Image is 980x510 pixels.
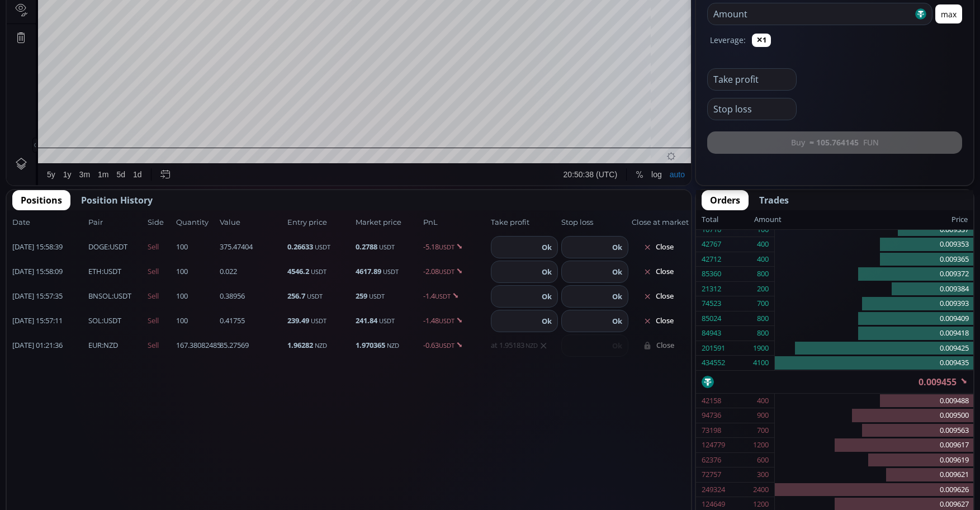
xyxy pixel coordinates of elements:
[220,340,284,351] span: 85.27569
[12,266,85,277] span: [DATE] 15:58:09
[775,453,973,468] div: 0.009619
[148,217,173,228] span: Side
[209,6,243,15] div: Indicators
[150,6,183,15] div: Compare
[423,217,487,228] span: PnL
[710,34,746,46] label: Leverage:
[233,27,263,36] div: 0.009250
[439,317,455,325] small: USDT
[287,217,352,228] span: Entry price
[757,252,769,267] div: 400
[757,467,769,482] div: 300
[702,326,721,341] div: 84943
[176,242,216,253] span: 100
[73,26,122,36] div: FUNToken
[423,291,487,302] span: -1.4
[702,282,721,296] div: 21312
[287,266,309,276] b: 4546.2
[315,243,330,251] small: USDT
[12,217,85,228] span: Date
[356,315,377,325] b: 241.84
[435,292,451,300] small: USDT
[538,315,555,327] button: Ok
[306,27,373,36] div: +0.000195 (+2.11%)
[641,443,659,465] div: Toggle Log Scale
[220,291,284,302] span: 0.38956
[439,267,455,276] small: USDT
[659,443,682,465] div: Toggle Auto Scale
[775,394,973,409] div: 0.009488
[757,311,769,326] div: 800
[663,450,678,459] div: auto
[632,238,685,256] button: Close
[775,438,973,453] div: 0.009617
[36,40,60,49] div: Volume
[757,326,769,341] div: 800
[775,252,973,267] div: 0.009365
[81,193,153,207] span: Position History
[702,190,749,210] button: Orders
[220,315,284,327] span: 0.41755
[775,467,973,483] div: 0.009621
[625,443,641,465] div: Toggle Percentage
[702,341,725,356] div: 201591
[775,282,973,297] div: 0.009384
[287,315,309,325] b: 239.49
[220,217,284,228] span: Value
[775,423,973,438] div: 0.009563
[775,223,973,238] div: 0.009337
[609,266,626,278] button: Ok
[775,311,973,327] div: 0.009409
[176,217,216,228] span: Quantity
[609,290,626,303] button: Ok
[356,242,377,252] b: 0.2788
[287,340,313,350] b: 1.96282
[754,212,782,227] div: Amount
[782,212,968,227] div: Price
[538,241,555,253] button: Ok
[702,438,725,452] div: 124779
[757,453,769,467] div: 600
[702,453,721,467] div: 62376
[91,450,102,459] div: 1m
[632,217,685,228] span: Close at market
[757,296,769,311] div: 700
[148,315,173,327] span: Sell
[356,217,420,228] span: Market price
[311,317,326,325] small: USDT
[88,242,127,253] span: :USDT
[12,242,85,253] span: [DATE] 15:58:39
[149,27,155,36] div: O
[423,315,487,327] span: -1.48
[379,317,395,325] small: USDT
[702,267,721,281] div: 85360
[155,27,186,36] div: 0.009259
[383,267,399,276] small: USDT
[775,296,973,311] div: 0.009393
[379,243,395,251] small: USDT
[176,315,216,327] span: 100
[189,27,195,36] div: H
[88,266,102,276] b: ETH
[311,267,326,276] small: USDT
[148,266,173,277] span: Sell
[757,237,769,252] div: 400
[757,267,769,281] div: 800
[439,243,455,251] small: USDT
[287,242,313,252] b: 0.26633
[287,291,305,301] b: 256.7
[696,371,973,393] div: 0.009455
[753,438,769,452] div: 1200
[21,193,62,207] span: Positions
[126,450,135,459] div: 1d
[220,242,284,253] span: 375.47404
[195,27,225,36] div: 0.009880
[12,291,85,302] span: [DATE] 15:57:35
[273,27,303,36] div: 0.009455
[356,340,385,350] b: 1.970365
[88,315,102,325] b: SOL
[36,26,55,36] div: FUN
[423,242,487,253] span: -5.18
[176,266,216,277] span: 100
[710,193,740,207] span: Orders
